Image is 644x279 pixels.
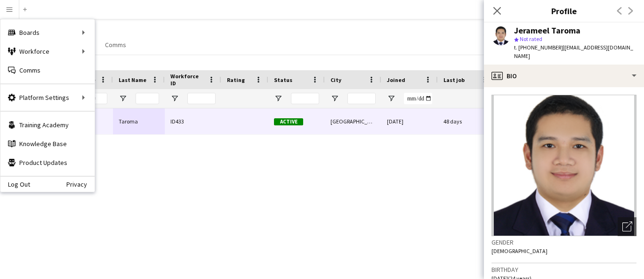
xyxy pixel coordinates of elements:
[514,44,563,51] span: t. [PHONE_NUMBER]
[491,95,636,236] img: Crew avatar or photo
[84,93,107,104] input: First Name Filter Input
[0,42,95,61] div: Workforce
[438,108,494,134] div: 48 days
[491,247,547,254] span: [DEMOGRAPHIC_DATA]
[227,76,245,83] span: Rating
[0,61,95,80] a: Comms
[404,93,432,104] input: Joined Filter Input
[113,108,165,134] div: Taroma
[387,94,395,103] button: Open Filter Menu
[387,76,405,83] span: Joined
[274,76,292,83] span: Status
[330,76,341,83] span: City
[0,134,95,153] a: Knowledge Base
[119,76,146,83] span: Last Name
[101,39,130,51] a: Comms
[484,65,644,87] div: Bio
[0,153,95,172] a: Product Updates
[187,93,216,104] input: Workforce ID Filter Input
[66,181,95,188] a: Privacy
[520,35,542,42] span: Not rated
[514,26,580,35] div: Jerameel Taroma
[325,108,381,134] div: [GEOGRAPHIC_DATA]
[0,23,95,42] div: Boards
[0,181,30,188] a: Log Out
[0,115,95,134] a: Training Academy
[274,118,303,125] span: Active
[136,93,159,104] input: Last Name Filter Input
[618,217,636,236] div: Open photos pop-in
[291,93,319,104] input: Status Filter Input
[381,108,438,134] div: [DATE]
[274,94,282,103] button: Open Filter Menu
[347,93,376,104] input: City Filter Input
[119,94,127,103] button: Open Filter Menu
[165,108,221,134] div: ID433
[105,41,126,49] span: Comms
[491,238,636,246] h3: Gender
[170,73,204,87] span: Workforce ID
[514,44,633,59] span: | [EMAIL_ADDRESS][DOMAIN_NAME]
[330,94,339,103] button: Open Filter Menu
[491,265,636,274] h3: Birthday
[0,88,95,107] div: Platform Settings
[443,76,465,83] span: Last job
[484,5,644,17] h3: Profile
[170,94,179,103] button: Open Filter Menu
